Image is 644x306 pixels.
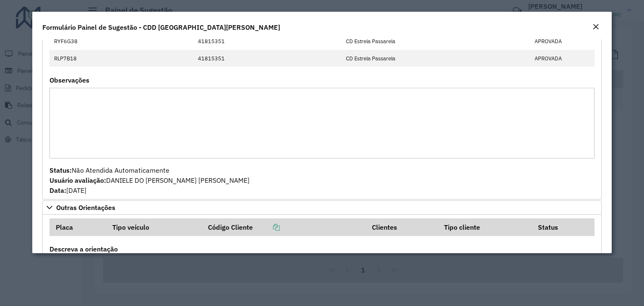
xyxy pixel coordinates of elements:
[530,50,594,67] td: APROVADA
[342,50,446,67] td: CD Estrela Passarela
[49,33,107,50] td: RYF6G38
[49,50,107,67] td: RLP7B18
[49,244,118,254] label: Descreva a orientação
[532,218,595,236] th: Status
[202,218,366,236] th: Código Cliente
[366,218,438,236] th: Clientes
[106,218,202,236] th: Tipo veículo
[49,218,106,236] th: Placa
[439,218,532,236] th: Tipo cliente
[342,33,446,50] td: CD Estrela Passarela
[530,33,594,50] td: APROVADA
[49,75,89,85] label: Observações
[42,200,602,215] a: Outras Orientações
[42,22,280,32] h4: Formulário Painel de Sugestão - CDD [GEOGRAPHIC_DATA][PERSON_NAME]
[56,204,115,211] span: Outras Orientações
[592,23,599,30] em: Fechar
[193,33,342,50] td: 41815351
[49,186,66,194] strong: Data:
[193,50,342,67] td: 41815351
[49,176,106,184] strong: Usuário avaliação:
[49,166,249,194] span: Não Atendida Automaticamente DANIELE DO [PERSON_NAME] [PERSON_NAME] [DATE]
[590,22,602,33] button: Close
[253,223,280,231] a: Copiar
[49,166,72,174] strong: Status:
